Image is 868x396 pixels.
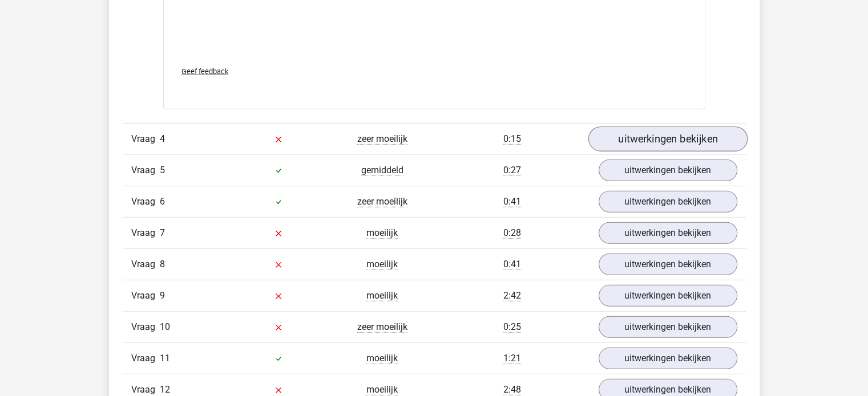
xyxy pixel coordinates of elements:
[599,285,737,307] a: uitwerkingen bekijken
[160,259,165,270] span: 8
[160,290,165,301] span: 9
[366,227,398,239] span: moeilijk
[131,226,160,240] span: Vraag
[503,259,521,270] span: 0:41
[599,160,737,181] a: uitwerkingen bekijken
[366,290,398,301] span: moeilijk
[503,196,521,207] span: 0:41
[131,258,160,271] span: Vraag
[160,133,165,144] span: 4
[599,191,737,213] a: uitwerkingen bekijken
[131,164,160,177] span: Vraag
[160,353,170,364] span: 11
[131,195,160,209] span: Vraag
[357,133,407,145] span: zeer moeilijk
[366,259,398,270] span: moeilijk
[503,321,521,333] span: 0:25
[160,196,165,207] span: 6
[131,320,160,334] span: Vraag
[160,165,165,175] span: 5
[357,196,407,207] span: zeer moeilijk
[181,67,228,76] span: Geef feedback
[503,165,521,176] span: 0:27
[599,316,737,338] a: uitwerkingen bekijken
[131,289,160,303] span: Vraag
[503,133,521,145] span: 0:15
[503,384,521,395] span: 2:48
[366,353,398,364] span: moeilijk
[599,348,737,369] a: uitwerkingen bekijken
[160,227,165,238] span: 7
[588,127,747,152] a: uitwerkingen bekijken
[503,290,521,301] span: 2:42
[503,353,521,364] span: 1:21
[599,222,737,244] a: uitwerkingen bekijken
[503,227,521,239] span: 0:28
[361,165,403,176] span: gemiddeld
[357,321,407,333] span: zeer moeilijk
[131,352,160,365] span: Vraag
[160,384,170,395] span: 12
[599,254,737,275] a: uitwerkingen bekijken
[160,321,170,332] span: 10
[131,132,160,146] span: Vraag
[366,384,398,395] span: moeilijk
